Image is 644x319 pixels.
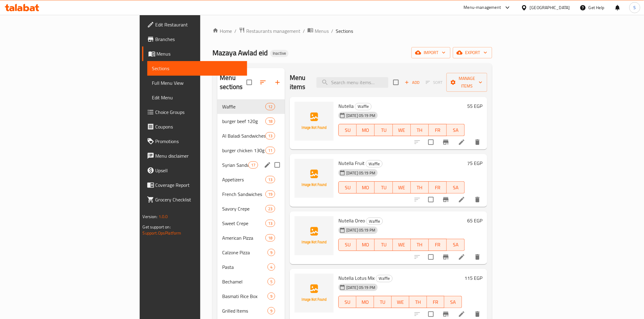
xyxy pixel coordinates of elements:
h6: 115 EGP [464,274,482,282]
div: Calzone Pizza [222,249,268,256]
div: items [265,220,275,227]
button: SA [444,296,462,308]
div: Appetizers13 [217,172,285,187]
span: Waffle [376,275,392,282]
span: [DATE] 05:19 PM [344,285,378,290]
span: Sections [152,65,242,72]
span: FR [431,240,444,249]
div: burger beef 120g18 [217,114,285,129]
span: SU [341,183,354,192]
span: Menus [315,27,329,35]
span: Al Baladi Sandwiches [222,132,265,139]
span: burger chicken 130g [222,147,265,154]
span: TU [377,126,390,135]
span: Edit Menu [152,94,242,101]
button: FR [429,181,447,194]
button: WE [393,124,411,136]
button: FR [429,239,447,251]
div: items [265,118,275,125]
span: Select section [390,76,402,89]
span: 4 [268,264,275,270]
button: SU [338,296,356,308]
span: 5 [268,279,275,285]
span: 18 [266,235,275,241]
span: Waffle [366,218,383,225]
div: [GEOGRAPHIC_DATA] [530,4,570,11]
button: SA [447,181,465,194]
button: Branch-specific-item [439,250,453,264]
span: 13 [266,221,275,226]
span: WE [395,183,408,192]
a: Coverage Report [142,178,247,192]
img: Nutella Lotus Mix [295,274,334,313]
span: Syrian Sandwiches [222,161,248,169]
span: export [458,49,487,57]
button: SU [338,239,357,251]
div: American Pizza [222,234,265,242]
a: Promotions [142,134,247,149]
span: 13 [266,133,275,139]
span: Waffle [355,103,371,110]
button: TH [411,124,429,136]
a: Menus [142,46,247,61]
a: Support.OpsPlatform [143,229,181,237]
button: delete [470,250,485,264]
span: Grilled Items [222,307,268,314]
button: import [411,47,450,58]
span: TU [377,240,390,249]
div: Grilled Items9 [217,304,285,318]
span: FR [431,126,444,135]
span: 13 [266,177,275,183]
span: Choice Groups [156,108,242,116]
div: Basmati Rice Box9 [217,289,285,304]
span: SA [449,183,462,192]
button: TH [411,181,429,194]
span: MO [359,183,372,192]
div: Bechamel [222,278,268,285]
h6: 55 EGP [467,102,482,110]
div: Savory Crepe [222,205,265,212]
span: French Sandwiches [222,190,265,198]
div: American Pizza18 [217,231,285,245]
span: Nutella Lotus Mix [338,273,375,283]
span: Add [404,79,420,86]
a: Edit menu item [458,253,465,261]
div: French Sandwiches19 [217,187,285,201]
div: items [265,176,275,183]
div: Sweet Crepe [222,220,265,227]
button: SA [447,239,465,251]
button: FR [429,124,447,136]
span: Restaurants management [246,27,300,35]
span: 18 [266,118,275,124]
a: Branches [142,32,247,46]
span: TU [377,183,390,192]
button: Manage items [446,73,487,92]
span: Manage items [451,75,482,90]
span: Edit Restaurant [156,21,242,28]
span: Inactive [270,51,289,56]
a: Edit Menu [147,90,247,105]
div: Waffle [222,103,265,110]
div: items [265,205,275,212]
a: Sections [147,61,247,76]
span: FR [431,183,444,192]
span: Upsell [156,167,242,174]
span: Select to update [425,193,437,206]
span: 9 [268,293,275,299]
button: MO [357,181,375,194]
span: Select section first [422,78,446,87]
span: burger beef 120g [222,118,265,125]
span: SA [449,126,462,135]
div: items [265,132,275,139]
button: Branch-specific-item [439,135,453,149]
button: TH [409,296,427,308]
span: WE [395,126,408,135]
button: TU [375,239,393,251]
img: Nutella Fruit [295,159,334,198]
div: Pasta4 [217,260,285,274]
img: Nutella Oreo [295,216,334,255]
span: 12 [266,104,275,110]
